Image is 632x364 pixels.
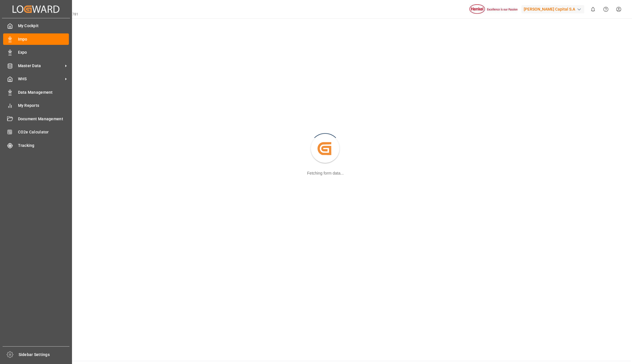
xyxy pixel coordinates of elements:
[19,352,70,358] span: Sidebar Settings
[3,47,69,58] a: Expo
[587,3,599,16] button: show 0 new notifications
[18,89,69,95] span: Data Management
[18,116,69,122] span: Document Management
[18,129,69,135] span: CO2e Calculator
[18,143,69,149] span: Tracking
[18,63,63,69] span: Master Data
[3,87,69,98] a: Data Management
[18,103,69,109] span: My Reports
[18,23,69,29] span: My Cockpit
[18,36,69,42] span: Impo
[3,140,69,151] a: Tracking
[3,20,69,31] a: My Cockpit
[3,33,69,45] a: Impo
[599,3,612,16] button: Help Center
[307,170,344,176] div: Fetching form data...
[18,76,63,82] span: WHS
[3,100,69,111] a: My Reports
[521,4,587,15] button: [PERSON_NAME] Capital S.A
[18,49,69,55] span: Expo
[3,127,69,138] a: CO2e Calculator
[469,4,517,14] img: Henkel%20logo.jpg_1689854090.jpg
[3,113,69,124] a: Document Management
[521,5,584,13] div: [PERSON_NAME] Capital S.A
